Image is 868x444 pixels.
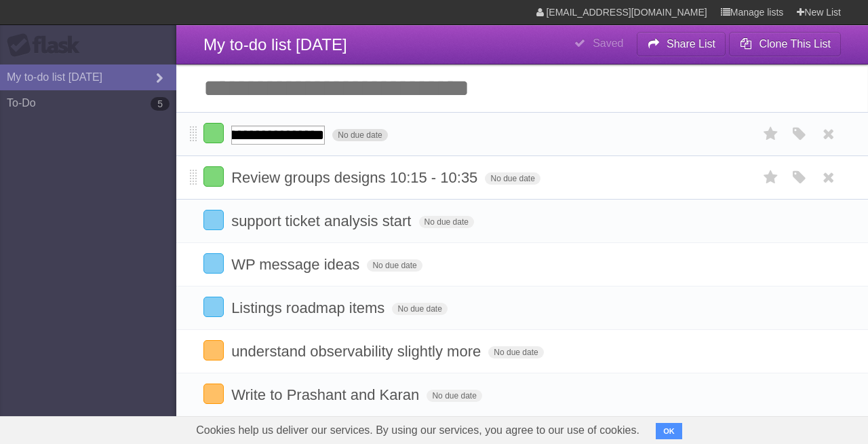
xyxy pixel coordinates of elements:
[332,129,387,141] span: No due date
[231,169,481,186] span: Review groups designs 10:15 - 10:35
[593,37,623,49] b: Saved
[729,32,841,56] button: Clone This List
[231,299,388,316] span: Listings roadmap items
[151,97,170,111] b: 5
[392,303,447,315] span: No due date
[637,32,726,56] button: Share List
[203,35,347,54] span: My to-do list [DATE]
[656,423,682,439] button: OK
[231,386,422,403] span: Write to Prashant and Karan
[419,216,474,228] span: No due date
[758,123,784,145] label: Star task
[667,38,715,50] b: Share List
[427,390,481,402] span: No due date
[231,256,363,273] span: WP message ideas
[203,253,224,274] label: Done
[231,343,484,360] span: understand observability slightly more
[182,417,653,444] span: Cookies help us deliver our services. By using our services, you agree to our use of cookies.
[203,340,224,360] label: Done
[231,212,414,229] span: support ticket analysis start
[759,38,831,50] b: Clone This List
[7,33,88,58] div: Flask
[203,297,224,317] label: Done
[203,210,224,230] label: Done
[485,172,540,185] span: No due date
[758,166,784,189] label: Star task
[203,123,224,143] label: Done
[488,346,543,358] span: No due date
[367,259,422,272] span: No due date
[203,166,224,187] label: Done
[203,384,224,404] label: Done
